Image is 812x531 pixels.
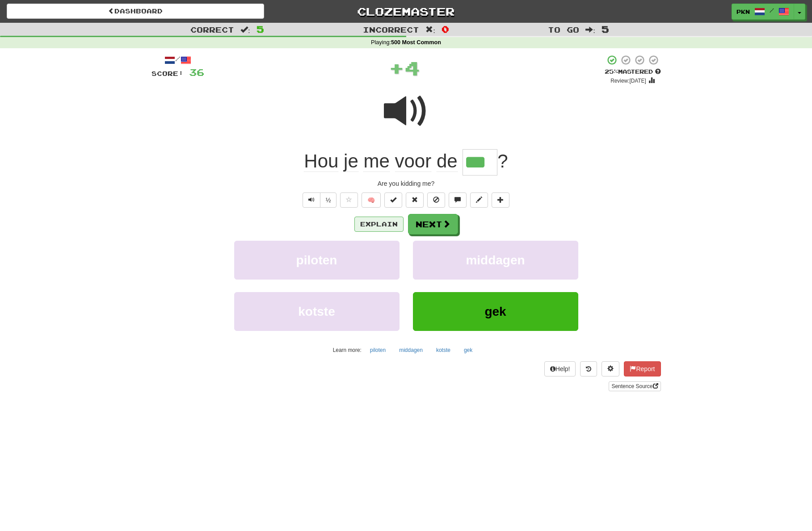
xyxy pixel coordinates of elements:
button: Help! [544,361,576,376]
span: To go [548,25,579,34]
span: 5 [602,24,609,34]
button: middagen [413,241,578,280]
button: middagen [394,343,428,357]
span: de [437,151,458,172]
span: 25 % [605,68,618,75]
span: Score: [151,70,184,77]
span: Hou [304,151,338,172]
small: Learn more: [333,347,362,353]
div: Text-to-speech controls [301,192,337,208]
button: Report [624,361,661,376]
a: pkn / [732,4,794,20]
span: ? [497,151,508,171]
span: : [240,26,250,33]
span: : [425,26,435,33]
span: Incorrect [363,25,419,34]
button: piloten [234,241,400,280]
button: Next [408,214,458,234]
button: 🧠 [362,192,381,208]
button: Play sentence audio (ctl+space) [303,192,320,208]
button: gek [413,292,578,331]
span: 36 [189,67,204,78]
button: ½ [320,192,337,208]
button: gek [459,343,477,357]
button: Ignore sentence (alt+i) [427,192,445,208]
span: kotste [298,305,335,318]
span: 5 [257,24,264,34]
button: Discuss sentence (alt+u) [449,192,467,208]
button: Add to collection (alt+a) [492,192,509,208]
span: gek [484,305,506,318]
button: kotste [234,292,400,331]
span: pkn [736,8,750,16]
button: Edit sentence (alt+d) [470,192,488,208]
span: : [585,26,595,33]
a: Sentence Source [609,381,661,391]
div: / [151,54,204,66]
div: Mastered [605,68,661,76]
small: Review: [DATE] [610,78,646,84]
span: + [389,54,404,81]
button: piloten [365,343,391,357]
span: middagen [466,253,525,267]
span: 0 [442,24,449,34]
span: voor [395,151,432,172]
span: piloten [296,253,337,267]
strong: 500 Most Common [391,39,441,46]
span: 4 [404,57,420,79]
button: Reset to 0% Mastered (alt+r) [406,192,424,208]
a: Clozemaster [278,4,535,19]
span: je [344,151,358,172]
button: Favorite sentence (alt+f) [340,192,358,208]
a: Dashboard [7,4,264,19]
button: Explain [354,217,404,232]
button: Round history (alt+y) [580,361,597,376]
span: me [363,151,389,172]
button: Set this sentence to 100% Mastered (alt+m) [384,192,402,208]
span: / [770,7,774,13]
span: Correct [190,25,234,34]
div: Are you kidding me? [151,179,661,188]
button: kotste [431,343,455,357]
